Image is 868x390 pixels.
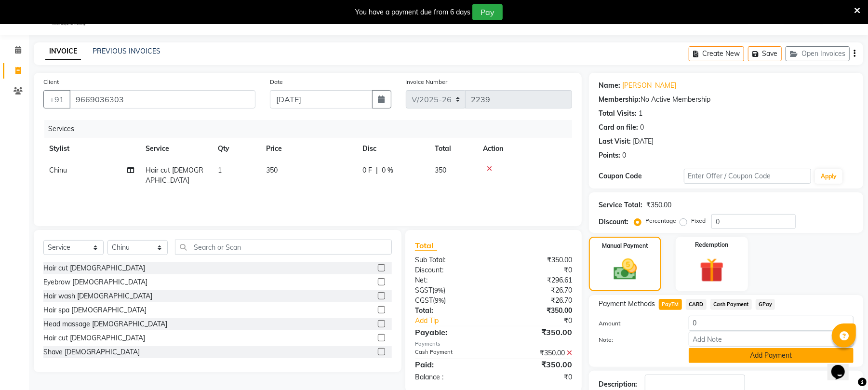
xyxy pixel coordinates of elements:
[599,108,637,119] div: Total Visits:
[689,332,854,347] input: Add Note
[415,340,572,348] div: Payments
[408,326,494,338] div: Payable:
[175,240,392,255] input: Search or Scan
[599,379,637,390] div: Description:
[408,265,494,275] div: Discount:
[415,241,437,251] span: Total
[599,136,631,147] div: Last Visit:
[355,7,470,17] div: You have a payment due from 6 days
[408,275,494,285] div: Net:
[408,285,494,296] div: ( )
[44,120,579,138] div: Services
[494,275,579,285] div: ₹296.61
[43,277,147,287] div: Eyebrow [DEMOGRAPHIC_DATA]
[646,200,671,210] div: ₹350.00
[406,78,448,86] label: Invoice Number
[599,81,620,91] div: Name:
[815,169,842,184] button: Apply
[748,46,782,61] button: Save
[435,166,446,175] span: 350
[645,216,676,225] label: Percentage
[494,296,579,306] div: ₹26.70
[494,359,579,370] div: ₹350.00
[408,255,494,265] div: Sub Total:
[43,319,167,329] div: Head massage [DEMOGRAPHIC_DATA]
[786,46,850,61] button: Open Invoices
[684,169,811,184] input: Enter Offer / Coupon Code
[382,165,393,175] span: 0 %
[435,296,444,304] span: 9%
[602,242,648,250] label: Manual Payment
[43,305,147,315] div: Hair spa [DEMOGRAPHIC_DATA]
[49,166,67,175] span: Chinu
[686,299,707,310] span: CARD
[633,136,654,147] div: [DATE]
[408,316,508,326] a: Add Tip
[270,78,283,86] label: Date
[659,299,682,310] span: PayTM
[691,216,706,225] label: Fixed
[415,286,432,295] span: SGST
[212,138,260,160] th: Qty
[408,296,494,306] div: ( )
[43,138,140,160] th: Stylist
[434,286,443,294] span: 9%
[622,81,676,91] a: [PERSON_NAME]
[689,46,744,61] button: Create New
[43,347,140,357] div: Shave [DEMOGRAPHIC_DATA]
[692,255,732,285] img: _gift.svg
[599,299,655,309] span: Payment Methods
[640,122,644,133] div: 0
[266,166,278,175] span: 350
[43,291,152,301] div: Hair wash [DEMOGRAPHIC_DATA]
[599,200,642,210] div: Service Total:
[140,138,212,160] th: Service
[828,351,858,380] iframe: chat widget
[606,256,644,283] img: _cash.svg
[508,316,579,326] div: ₹0
[43,263,145,273] div: Hair cut [DEMOGRAPHIC_DATA]
[494,348,579,358] div: ₹350.00
[43,333,145,343] div: Hair cut [DEMOGRAPHIC_DATA]
[146,166,203,185] span: Hair cut [DEMOGRAPHIC_DATA]
[93,47,160,55] a: PREVIOUS INVOICES
[429,138,477,160] th: Total
[362,165,372,175] span: 0 F
[599,217,628,227] div: Discount:
[43,90,70,108] button: +91
[494,326,579,338] div: ₹350.00
[472,4,503,20] button: Pay
[415,296,433,305] span: CGST
[622,150,626,161] div: 0
[218,166,222,175] span: 1
[756,299,775,310] span: GPay
[695,241,728,249] label: Redemption
[357,138,429,160] th: Disc
[599,94,854,105] div: No Active Membership
[45,43,81,60] a: INVOICE
[710,299,752,310] span: Cash Payment
[260,138,357,160] th: Price
[43,78,59,86] label: Client
[591,319,681,328] label: Amount:
[494,306,579,316] div: ₹350.00
[689,316,854,331] input: Amount
[494,255,579,265] div: ₹350.00
[408,359,494,370] div: Paid:
[591,336,681,344] label: Note:
[494,285,579,296] div: ₹26.70
[408,372,494,382] div: Balance :
[494,372,579,382] div: ₹0
[599,122,638,133] div: Card on file:
[689,348,854,363] button: Add Payment
[477,138,572,160] th: Action
[639,108,642,119] div: 1
[408,306,494,316] div: Total:
[599,171,683,181] div: Coupon Code
[376,165,378,175] span: |
[69,90,255,108] input: Search by Name/Mobile/Email/Code
[599,150,620,161] div: Points:
[408,348,494,358] div: Cash Payment
[599,94,641,105] div: Membership:
[494,265,579,275] div: ₹0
